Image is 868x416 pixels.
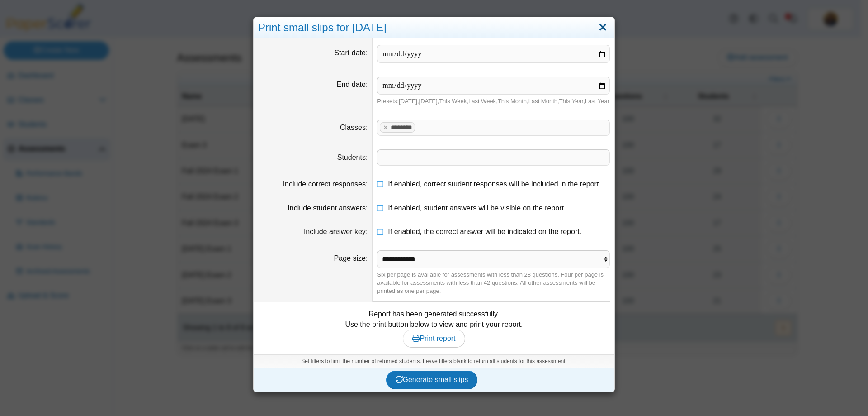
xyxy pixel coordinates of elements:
label: Classes [340,124,368,131]
div: Print small slips for [DATE] [254,17,614,38]
div: Presets: , , , , , , , [377,97,610,105]
a: This Year [559,98,584,105]
tags: ​ [377,120,610,136]
a: This Month [498,98,527,105]
label: Students [337,153,368,161]
a: Last Year [585,98,609,105]
a: [DATE] [419,98,438,105]
a: Print report [403,330,465,348]
x: remove tag [382,124,389,130]
span: If enabled, the correct answer will be indicated on the report. [388,228,581,235]
span: Print report [412,335,455,342]
a: Last Week [468,98,496,105]
tags: ​ [377,149,610,166]
label: Include correct responses [283,180,368,188]
a: This Week [439,98,467,105]
label: Page size [334,254,368,262]
span: Generate small slips [396,376,468,383]
div: Report has been generated successfully. Use the print button below to view and print your report. [258,309,610,348]
label: Include student answers [288,204,368,212]
span: If enabled, correct student responses will be included in the report. [388,180,601,188]
a: [DATE] [399,98,417,105]
a: Close [596,20,610,35]
div: Set filters to limit the number of returned students. Leave filters blank to return all students ... [254,354,614,368]
label: Start date [335,49,368,57]
label: Include answer key [304,228,368,235]
div: Six per page is available for assessments with less than 28 questions. Four per page is available... [377,271,610,296]
label: End date [337,81,368,88]
button: Generate small slips [386,371,478,389]
a: Last Month [528,98,557,105]
span: If enabled, student answers will be visible on the report. [388,204,566,212]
